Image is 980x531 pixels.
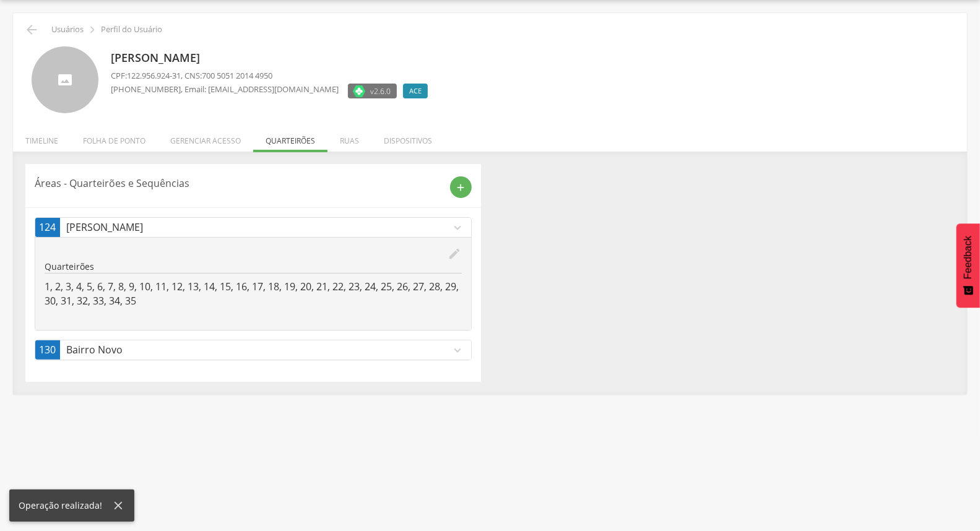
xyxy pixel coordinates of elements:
[85,23,99,37] i: 
[35,340,471,360] a: 130Bairro Novoexpand_more
[956,223,980,308] button: Feedback - Mostrar pesquisa
[448,247,462,261] i: edit
[101,25,162,35] p: Perfil do Usuário
[19,499,111,512] div: Operação realizada!
[24,22,39,37] i: 
[127,70,181,81] span: 122.956.924-31
[111,70,434,82] p: CPF: , CNS:
[35,176,441,191] p: Áreas - Quarteirões e Sequências
[202,70,272,81] span: 700 5051 2014 4950
[40,343,56,357] span: 130
[66,343,451,357] p: Bairro Novo
[451,221,465,235] i: expand_more
[35,218,471,237] a: 124[PERSON_NAME]expand_more
[66,220,451,235] p: [PERSON_NAME]
[45,280,462,308] p: 1, 2, 3, 4, 5, 6, 7, 8, 9, 10, 11, 12, 13, 14, 15, 16, 17, 18, 19, 20, 21, 22, 23, 24, 25, 26, 27...
[409,86,422,96] span: ACE
[51,25,84,35] p: Usuários
[371,123,444,152] li: Dispositivos
[45,261,462,273] p: Quarteirões
[158,123,253,152] li: Gerenciar acesso
[451,343,465,357] i: expand_more
[71,123,158,152] li: Folha de ponto
[111,84,339,95] p: , Email: [EMAIL_ADDRESS][DOMAIN_NAME]
[111,84,181,95] span: [PHONE_NUMBER]
[327,123,371,152] li: Ruas
[40,220,56,235] span: 124
[13,123,71,152] li: Timeline
[455,182,466,193] i: add
[370,85,391,97] span: v2.6.0
[111,50,434,66] p: [PERSON_NAME]
[963,236,974,279] span: Feedback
